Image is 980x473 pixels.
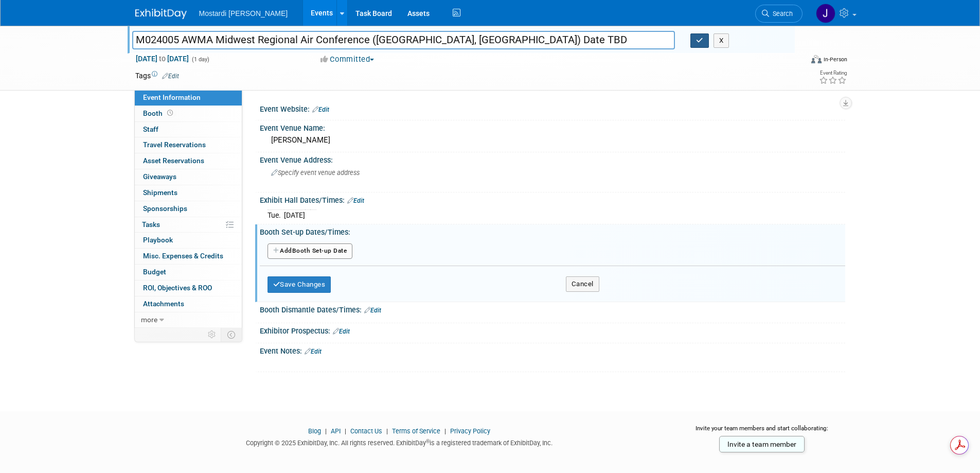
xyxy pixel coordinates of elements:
[342,427,349,435] span: |
[191,56,209,63] span: (1 day)
[268,132,838,148] div: [PERSON_NAME]
[769,10,793,17] span: Search
[135,71,179,81] td: Tags
[816,4,835,23] img: Jena DiFiore
[719,436,805,452] a: Invite a team member
[135,106,242,121] a: Booth
[811,55,822,63] img: Format-Inperson.png
[268,210,284,221] td: Tue.
[284,210,305,221] td: [DATE]
[141,316,157,324] span: more
[271,169,360,177] span: Specify event venue address
[323,427,329,435] span: |
[135,169,242,185] a: Giveaways
[755,5,803,23] a: Search
[143,156,204,165] span: Asset Reservations
[135,9,187,19] img: ExhibitDay
[199,9,288,17] span: Mostardi [PERSON_NAME]
[135,153,242,169] a: Asset Reservations
[162,73,179,80] a: Edit
[450,427,490,435] a: Privacy Policy
[305,348,322,355] a: Edit
[333,328,350,335] a: Edit
[679,424,845,440] div: Invite your team members and start collaborating:
[135,312,242,328] a: more
[260,224,845,237] div: Booth Set-up Dates/Times:
[442,427,449,435] span: |
[135,137,242,153] a: Travel Reservations
[135,90,242,106] a: Event Information
[260,192,845,206] div: Exhibit Hall Dates/Times:
[157,55,167,63] span: to
[260,152,845,165] div: Event Venue Address:
[143,109,175,117] span: Booth
[135,296,242,312] a: Attachments
[312,106,329,113] a: Edit
[143,268,166,276] span: Budget
[308,427,321,435] a: Blog
[203,328,221,341] td: Personalize Event Tab Strip
[268,276,331,293] button: Save Changes
[143,188,177,197] span: Shipments
[135,201,242,217] a: Sponsorships
[143,172,176,181] span: Giveaways
[260,120,845,133] div: Event Venue Name:
[135,249,242,264] a: Misc. Expenses & Credits
[135,54,189,63] span: [DATE] [DATE]
[135,217,242,233] a: Tasks
[135,185,242,201] a: Shipments
[143,93,201,101] span: Event Information
[566,276,599,292] button: Cancel
[331,427,341,435] a: API
[165,109,175,117] span: Booth not reserved yet
[426,439,430,444] sup: ®
[135,281,242,296] a: ROI, Objectives & ROO
[347,197,364,204] a: Edit
[260,343,845,357] div: Event Notes:
[392,427,440,435] a: Terms of Service
[143,125,158,133] span: Staff
[135,233,242,248] a: Playbook
[135,265,242,280] a: Budget
[260,101,845,115] div: Event Website:
[317,54,378,65] button: Committed
[260,323,845,337] div: Exhibitor Prospectus:
[221,328,242,341] td: Toggle Event Tabs
[143,284,212,292] span: ROI, Objectives & ROO
[742,54,848,69] div: Event Format
[143,141,206,149] span: Travel Reservations
[350,427,382,435] a: Contact Us
[143,204,187,213] span: Sponsorships
[268,243,353,259] button: AddBooth Set-up Date
[142,220,160,229] span: Tasks
[143,252,223,260] span: Misc. Expenses & Credits
[143,300,184,308] span: Attachments
[135,122,242,137] a: Staff
[714,33,729,48] button: X
[819,71,847,76] div: Event Rating
[364,307,381,314] a: Edit
[143,236,173,244] span: Playbook
[384,427,390,435] span: |
[823,56,847,63] div: In-Person
[135,436,664,448] div: Copyright © 2025 ExhibitDay, Inc. All rights reserved. ExhibitDay is a registered trademark of Ex...
[260,302,845,316] div: Booth Dismantle Dates/Times:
